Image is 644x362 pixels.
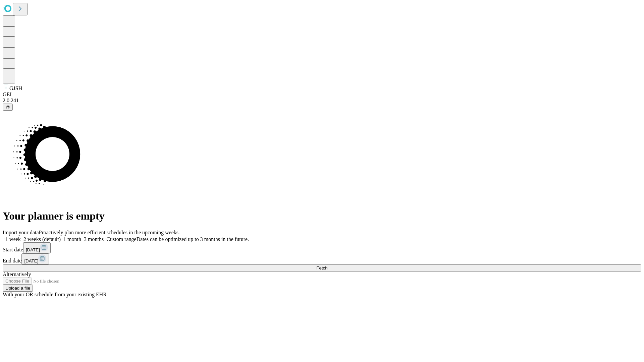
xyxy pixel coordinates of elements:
span: 1 month [63,236,81,242]
span: Custom range [106,236,136,242]
button: Fetch [3,264,641,271]
div: 2.0.241 [3,98,641,104]
button: Upload a file [3,285,33,292]
div: Start date [3,242,641,253]
h1: Your planner is empty [3,210,641,222]
span: GJSH [9,85,22,91]
span: [DATE] [24,258,38,263]
span: 1 week [5,236,21,242]
span: 3 months [84,236,104,242]
span: Proactively plan more efficient schedules in the upcoming weeks. [39,230,180,235]
button: [DATE] [21,253,49,264]
span: 2 weeks (default) [23,236,61,242]
span: @ [5,105,10,110]
span: [DATE] [26,247,40,252]
div: End date [3,253,641,264]
span: With your OR schedule from your existing EHR [3,292,107,297]
div: GEI [3,92,641,98]
button: [DATE] [23,242,51,253]
button: @ [3,104,13,111]
span: Fetch [316,265,327,270]
span: Dates can be optimized up to 3 months in the future. [137,236,249,242]
span: Import your data [3,230,39,235]
span: Alternatively [3,271,31,277]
